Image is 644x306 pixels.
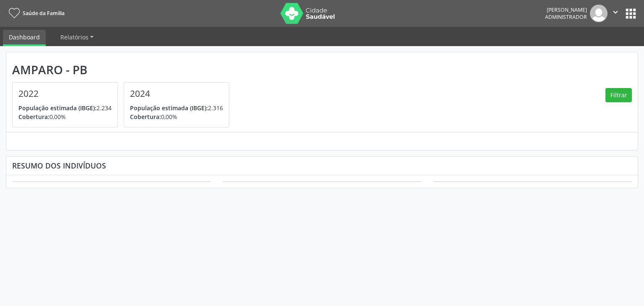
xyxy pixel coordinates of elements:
i:  [611,8,620,17]
button: Filtrar [605,88,632,102]
span: Administrador [545,13,587,21]
p: 0,00% [130,112,223,121]
div: Amparo - PB [12,63,235,77]
img: img [590,5,608,22]
h4: 2022 [18,88,112,99]
span: Saúde da Família [23,10,65,17]
span: População estimada (IBGE): [18,104,96,112]
p: 2.234 [18,104,112,112]
span: População estimada (IBGE): [130,104,208,112]
p: 0,00% [18,112,112,121]
div: Resumo dos indivíduos [12,161,632,170]
span: Cobertura: [130,113,161,121]
p: 2.316 [130,104,223,112]
a: Relatórios [55,30,99,44]
span: Cobertura: [18,113,49,121]
div: [PERSON_NAME] [545,6,587,13]
button: apps [623,6,638,21]
a: Saúde da Família [6,6,65,20]
h4: 2024 [130,88,223,99]
a: Dashboard [3,30,46,46]
span: Relatórios [60,33,88,41]
button:  [608,5,623,22]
